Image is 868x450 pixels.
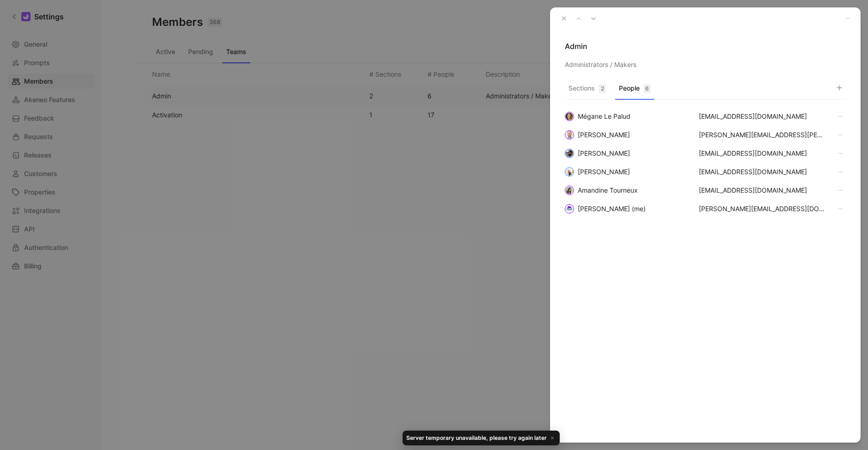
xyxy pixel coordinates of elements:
[643,84,651,93] div: 6
[599,84,606,93] div: 2
[699,166,825,177] span: [EMAIL_ADDRESS][DOMAIN_NAME]
[699,129,825,140] span: [PERSON_NAME][EMAIL_ADDRESS][PERSON_NAME][DOMAIN_NAME]
[699,148,825,159] span: [EMAIL_ADDRESS][DOMAIN_NAME]
[566,168,573,176] img: Hugo
[566,131,573,139] img: Christophe
[566,187,573,194] img: Amandine
[578,148,630,159] span: [PERSON_NAME]
[578,111,630,122] span: Mégane Le Palud
[578,185,638,196] span: Amandine Tourneux
[566,113,573,120] img: Mégane
[578,166,630,177] span: [PERSON_NAME]
[565,41,846,52] h1: Admin
[565,59,846,70] p: Administrators / Makers
[566,205,573,213] img: François
[565,82,610,100] button: Sections
[699,111,825,122] span: [EMAIL_ADDRESS][DOMAIN_NAME]
[566,150,573,157] img: Christian
[615,82,654,100] button: People
[578,129,630,140] span: [PERSON_NAME]
[699,203,825,214] span: [PERSON_NAME][EMAIL_ADDRESS][DOMAIN_NAME]
[578,203,646,214] span: [PERSON_NAME] (me)
[699,185,825,196] span: [EMAIL_ADDRESS][DOMAIN_NAME]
